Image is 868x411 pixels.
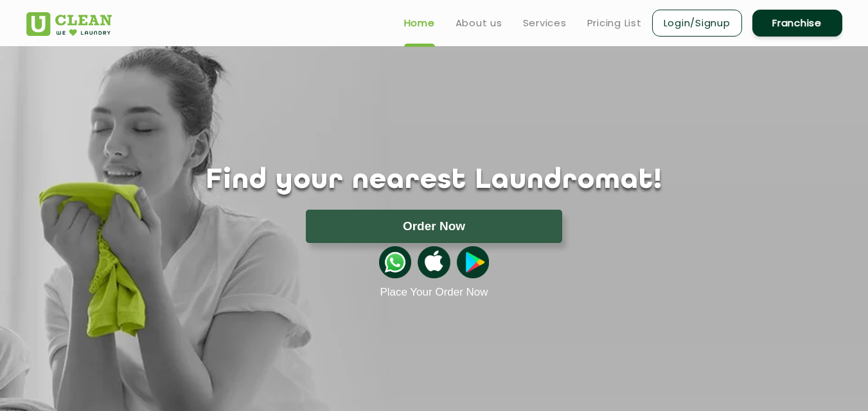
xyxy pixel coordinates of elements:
img: apple-icon.png [418,246,450,278]
img: whatsappicon.png [379,246,411,278]
a: Place Your Order Now [380,286,488,299]
img: playstoreicon.png [457,246,489,278]
a: Pricing List [587,15,642,31]
a: Services [523,15,567,31]
a: About us [456,15,502,31]
a: Franchise [752,10,842,37]
button: Order Now [306,210,562,243]
img: UClean Laundry and Dry Cleaning [26,12,112,36]
a: Home [404,15,435,31]
h1: Find your nearest Laundromat! [17,165,852,197]
a: Login/Signup [652,10,742,37]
